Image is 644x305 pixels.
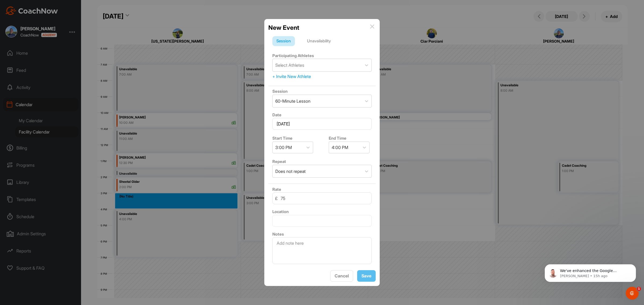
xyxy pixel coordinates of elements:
span: 1 [637,287,641,291]
label: Rate [272,187,281,192]
div: Does not repeat [275,168,306,174]
span: Save [361,273,371,278]
h2: New Event [268,23,299,32]
div: 4:00 PM [332,144,348,151]
div: Unavailability [303,36,335,46]
span: £ [275,195,277,202]
span: Cancel [335,273,349,278]
div: 3:00 PM [275,144,292,151]
iframe: Intercom notifications message [537,253,644,291]
label: Notes [272,232,284,237]
label: Location [272,209,289,214]
div: 60-Minute Lesson [275,98,310,104]
label: Start Time [272,136,292,141]
button: Cancel [330,270,353,282]
span: We've enhanced the Google Calendar integration for a more seamless experience. If you haven't lin... [23,16,91,79]
img: info [370,24,374,29]
label: End Time [329,136,346,141]
input: Select Date [272,118,372,130]
iframe: Intercom live chat [626,287,639,300]
div: + Invite New Athlete [272,73,372,80]
div: Select Athletes [275,62,304,68]
label: Session [272,89,288,94]
button: Save [357,270,376,282]
input: 0 [272,192,372,204]
label: Date [272,112,281,117]
div: Session [272,36,295,46]
label: Participating Athletes [272,53,314,58]
label: Repeat [272,159,286,164]
p: Message from Alex, sent 15h ago [23,21,93,25]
